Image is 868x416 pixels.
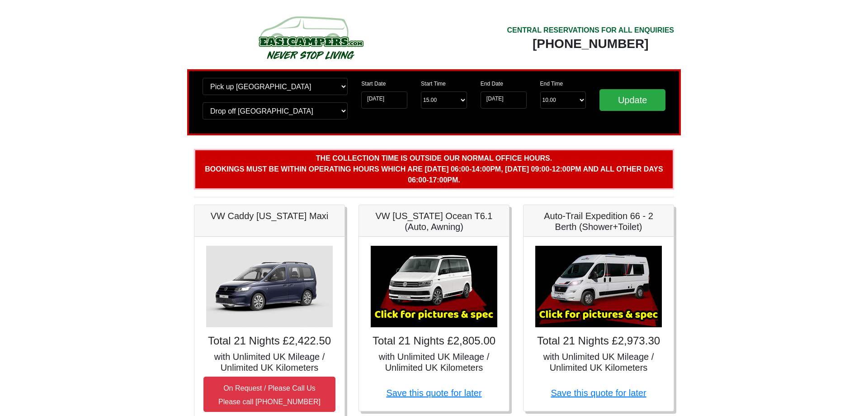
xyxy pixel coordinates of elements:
label: Start Time [421,80,446,88]
h5: with Unlimited UK Mileage / Unlimited UK Kilometers [533,351,665,373]
label: End Time [540,80,563,88]
small: On Request / Please Call Us Please call [PHONE_NUMBER] [218,384,321,406]
button: On Request / Please Call UsPlease call [PHONE_NUMBER] [203,377,335,412]
label: Start Date [361,80,386,88]
a: Save this quote for later [386,388,481,398]
h5: with Unlimited UK Mileage / Unlimited UK Kilometers [203,351,335,373]
a: Save this quote for later [551,388,646,398]
input: Update [599,89,665,111]
div: CENTRAL RESERVATIONS FOR ALL ENQUIRIES [507,25,674,36]
h4: Total 21 Nights £2,805.00 [368,335,500,348]
h5: VW [US_STATE] Ocean T6.1 (Auto, Awning) [368,210,500,232]
div: [PHONE_NUMBER] [507,36,674,52]
b: The collection time is outside our normal office hours. Bookings must be within operating hours w... [205,154,663,184]
h4: Total 21 Nights £2,422.50 [203,335,335,348]
h4: Total 21 Nights £2,973.30 [533,335,665,348]
label: End Date [481,80,503,88]
img: Auto-Trail Expedition 66 - 2 Berth (Shower+Toilet) [535,246,662,327]
h5: Auto-Trail Expedition 66 - 2 Berth (Shower+Toilet) [533,210,665,232]
img: campers-checkout-logo.png [225,13,396,62]
h5: with Unlimited UK Mileage / Unlimited UK Kilometers [368,351,500,373]
input: Return Date [481,91,527,109]
img: VW Caddy California Maxi [206,246,333,327]
input: Start Date [361,91,407,109]
h5: VW Caddy [US_STATE] Maxi [203,210,335,221]
img: VW California Ocean T6.1 (Auto, Awning) [371,246,497,327]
